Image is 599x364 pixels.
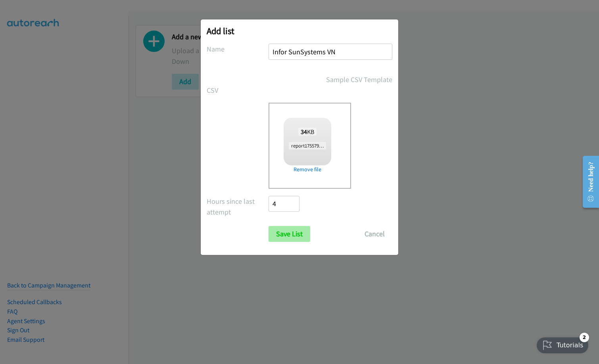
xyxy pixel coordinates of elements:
[284,165,331,174] a: Remove file
[532,330,593,358] iframe: Checklist
[207,44,269,54] label: Name
[207,85,269,96] label: CSV
[269,226,310,242] input: Save List
[298,128,317,136] span: KB
[326,74,392,85] a: Sample CSV Template
[301,128,307,136] strong: 34
[357,226,392,242] button: Cancel
[207,25,392,36] h2: Add list
[207,196,269,217] label: Hours since last attempt
[289,142,346,149] span: report1755794077633.csv
[576,150,599,213] iframe: Resource Center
